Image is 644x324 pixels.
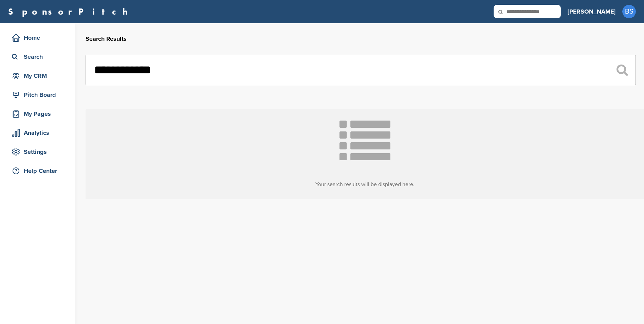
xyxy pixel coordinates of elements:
a: SponsorPitch [8,7,132,16]
a: Search [7,49,68,65]
div: Help Center [10,165,68,177]
a: My Pages [7,106,68,122]
div: My CRM [10,70,68,82]
a: Home [7,30,68,46]
div: Analytics [10,127,68,139]
div: Search [10,51,68,63]
a: My CRM [7,68,68,84]
a: Analytics [7,125,68,141]
h3: [PERSON_NAME] [568,7,615,16]
a: Settings [7,144,68,160]
div: Home [10,32,68,44]
div: My Pages [10,108,68,120]
a: Help Center [7,163,68,179]
a: Pitch Board [7,87,68,103]
h2: Search Results [86,34,636,43]
span: BS [622,5,636,18]
div: Settings [10,146,68,158]
h3: Your search results will be displayed here. [86,180,644,188]
div: Pitch Board [10,89,68,101]
a: [PERSON_NAME] [568,4,615,19]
